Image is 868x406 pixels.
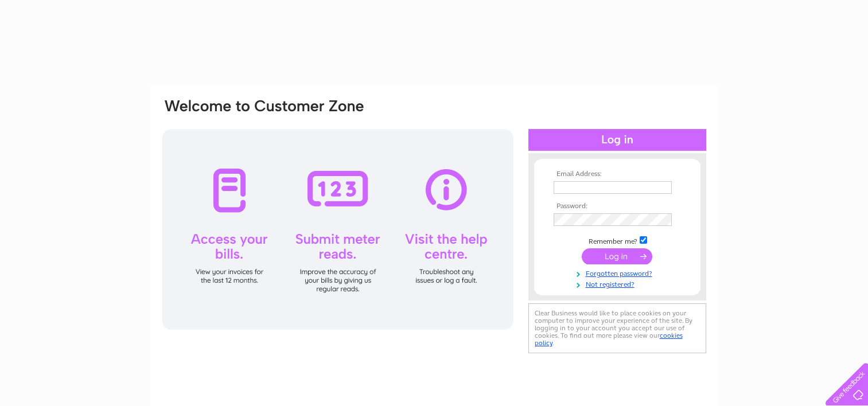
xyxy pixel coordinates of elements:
[535,331,683,347] a: cookies policy
[582,248,652,264] input: Submit
[551,235,684,246] td: Remember me?
[551,170,684,178] th: Email Address:
[528,303,706,353] div: Clear Business would like to place cookies on your computer to improve your experience of the sit...
[551,202,684,210] th: Password:
[554,267,684,278] a: Forgotten password?
[554,278,684,289] a: Not registered?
